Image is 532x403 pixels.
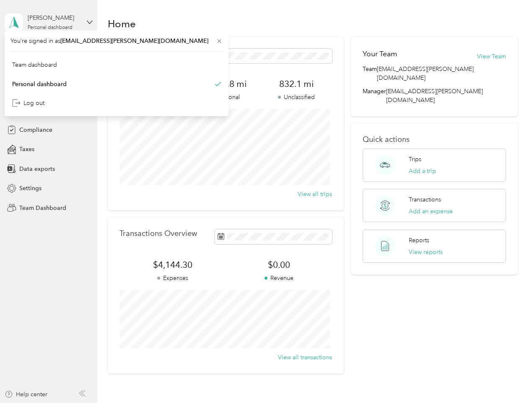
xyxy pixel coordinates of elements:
[19,165,55,173] span: Data exports
[298,190,332,199] button: View all trips
[477,52,506,61] button: View Team
[261,78,332,90] span: 832.1 mi
[19,184,42,193] span: Settings
[409,248,443,256] button: View reports
[363,135,506,144] p: Quick actions
[409,236,429,245] p: Reports
[12,79,67,88] div: Personal dashboard
[278,353,332,362] button: View all transactions
[19,126,52,134] span: Compliance
[485,356,532,403] iframe: Everlance-gr Chat Button Frame
[386,88,483,104] span: [EMAIL_ADDRESS][PERSON_NAME][DOMAIN_NAME]
[363,49,397,59] h2: Your Team
[10,37,223,45] span: You’re signed in as
[5,390,47,399] button: Help center
[12,60,57,69] div: Team dashboard
[119,229,197,238] p: Transactions Overview
[377,65,506,82] span: [EMAIL_ADDRESS][PERSON_NAME][DOMAIN_NAME]
[12,99,44,107] div: Log out
[28,25,73,30] div: Personal dashboard
[409,207,453,216] button: Add an expense
[119,274,226,283] p: Expenses
[363,87,386,105] span: Manager
[226,274,332,283] p: Revenue
[28,13,80,22] div: [PERSON_NAME]
[119,259,226,271] span: $4,144.30
[261,93,332,102] p: Unclassified
[409,167,436,175] button: Add a trip
[108,19,136,28] h1: Home
[60,37,208,44] span: [EMAIL_ADDRESS][PERSON_NAME][DOMAIN_NAME]
[226,259,332,271] span: $0.00
[363,65,377,82] span: Team
[19,204,66,212] span: Team Dashboard
[409,195,441,204] p: Transactions
[19,145,34,154] span: Taxes
[409,155,421,164] p: Trips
